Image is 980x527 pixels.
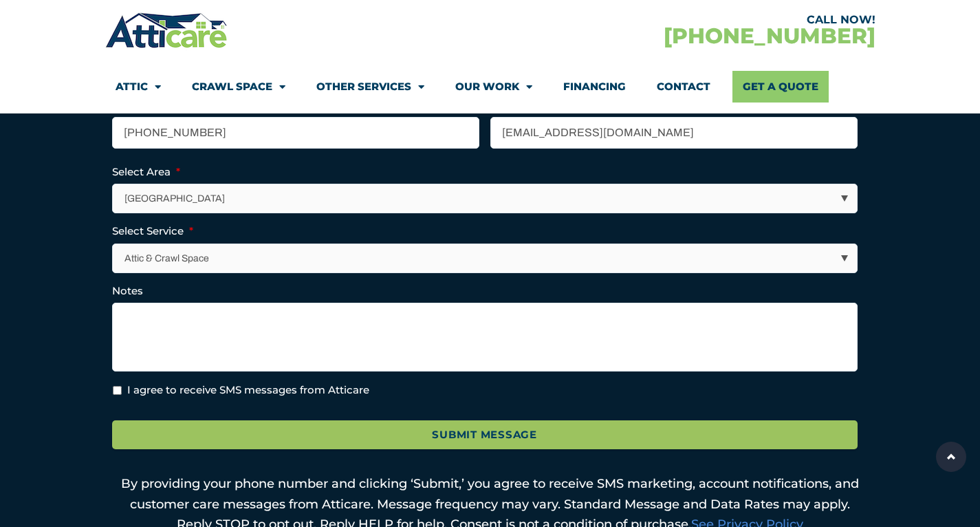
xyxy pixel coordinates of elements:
a: Attic [116,71,161,103]
a: Financing [563,71,626,103]
a: Crawl Space [192,71,285,103]
input: Submit Message [112,420,858,450]
a: Get A Quote [732,71,829,103]
label: I agree to receive SMS messages from Atticare [127,383,369,398]
a: Contact [657,71,710,103]
nav: Menu [116,71,865,103]
div: CALL NOW! [490,14,875,25]
a: Other Services [316,71,424,103]
label: Select Service [112,224,193,238]
a: Our Work [455,71,532,103]
label: Notes [112,284,143,298]
label: Select Area [112,165,180,179]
